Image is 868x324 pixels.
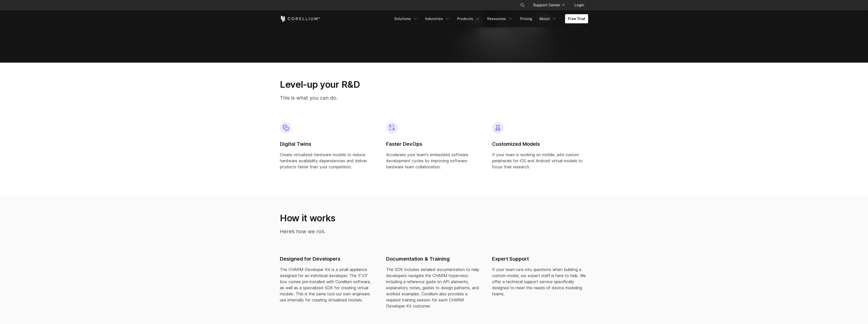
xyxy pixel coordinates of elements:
[386,256,482,262] h4: Documentation & Training
[280,141,376,148] h4: Digital Twins
[514,1,588,10] div: Navigation Menu
[422,14,453,23] a: Industries
[280,256,376,262] h4: Designed for Developers
[280,152,376,170] p: Create virtualized hardware models to reduce hardware availability dependencies and deliver produ...
[492,152,583,169] span: If your team is working on mobile, add custom peripherals for iOS and Android virtual models to f...
[280,212,429,224] h2: How it works
[280,79,482,90] h2: Level-up your R&D
[386,122,398,134] img: icon-collab
[484,14,516,23] a: Resources
[386,266,482,309] p: The SDK includes detailed documentation to help developers navigate the CHARM hypervisor, includi...
[492,141,588,148] h4: Customized Models
[386,152,482,170] p: Accelerate your team's embedded software development cycles by improving software-hardware team c...
[529,1,568,10] a: Support Center
[391,14,421,23] a: Solutions
[280,122,292,134] img: icon_copy
[280,228,429,235] p: Here’s how we roll.
[570,1,588,10] a: Login
[492,256,588,262] h4: Expert Support
[518,1,527,10] button: Search
[454,14,483,23] a: Products
[280,16,320,22] a: Corellium Home
[386,141,482,148] h4: Faster DevOps
[280,266,376,303] p: The CHARM Developer Kit is a small appliance designed for an individual developer. The 5”x5” box ...
[280,94,482,102] p: This is what you can do.
[536,14,560,23] a: About
[517,14,535,23] a: Pricing
[492,122,504,134] img: icon-threatmalware
[565,14,588,23] a: Free Trial
[492,266,588,297] p: If your team runs into questions when building a custom model, our expert staff is here to help. ...
[391,14,588,23] div: Navigation Menu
